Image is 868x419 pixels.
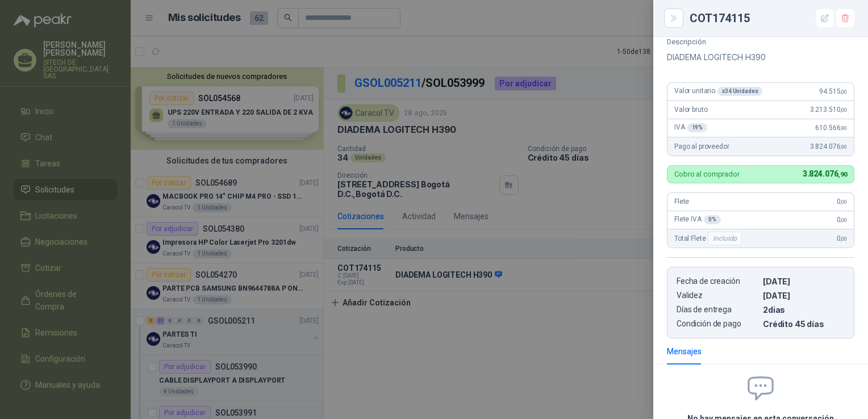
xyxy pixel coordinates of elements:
span: IVA [674,123,707,132]
span: Total Flete [674,232,744,245]
span: ,00 [840,217,847,223]
span: ,00 [840,236,847,242]
span: 3.213.510 [810,106,847,114]
p: Crédito 45 días [763,319,845,329]
div: COT174115 [690,9,854,27]
span: 610.566 [815,124,847,132]
div: 19 % [687,123,708,132]
span: Valor bruto [674,106,707,114]
span: Flete IVA [674,215,721,224]
p: Condición de pago [677,319,758,329]
span: ,90 [840,125,847,131]
p: Validez [677,291,758,300]
span: 94.515 [819,87,847,95]
span: 0 [837,234,847,242]
span: ,00 [840,89,847,95]
div: x 34 Unidades [717,87,762,96]
button: Close [667,11,681,25]
p: [DATE] [763,276,845,286]
span: ,00 [840,107,847,113]
p: Días de entrega [677,305,758,315]
div: Incluido [708,232,742,245]
span: Flete [674,198,689,206]
span: ,00 [840,199,847,205]
span: Valor unitario [674,87,762,96]
span: ,90 [838,171,847,178]
p: DIADEMA LOGITECH H390 [667,51,854,64]
span: 3.824.076 [803,169,847,178]
p: Descripción [667,37,854,46]
span: Pago al proveedor [674,143,729,150]
div: Mensajes [667,345,702,358]
span: 0 [837,216,847,224]
p: [DATE] [763,291,845,300]
p: Fecha de creación [677,276,758,286]
p: 2 dias [763,305,845,315]
div: 0 % [704,215,721,224]
p: Cobro al comprador [674,170,740,178]
span: 3.824.076 [810,143,847,150]
span: ,90 [840,144,847,150]
span: 0 [837,198,847,206]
